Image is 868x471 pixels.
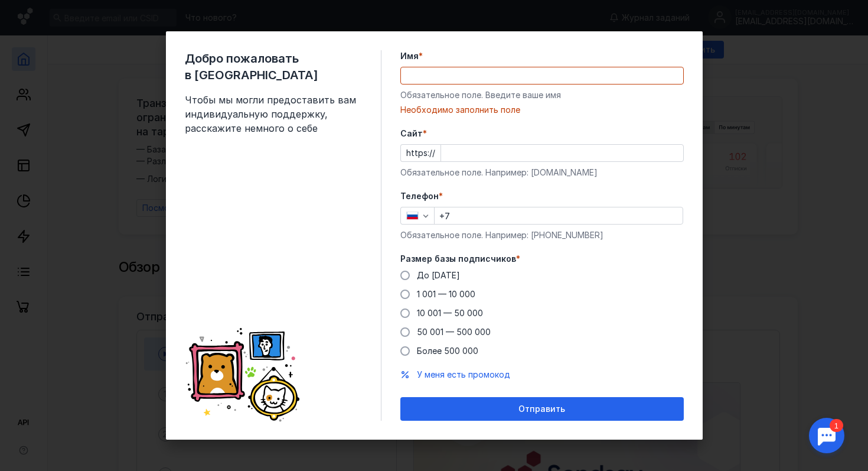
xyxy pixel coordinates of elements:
span: 10 001 — 50 000 [417,308,483,318]
span: Телефон [400,190,439,202]
span: Размер базы подписчиков [400,253,516,265]
div: Обязательное поле. Например: [DOMAIN_NAME] [400,167,684,178]
span: Более 500 000 [417,346,478,356]
button: У меня есть промокод [417,369,510,381]
span: Имя [400,50,419,62]
span: 50 001 — 500 000 [417,327,491,337]
div: Обязательное поле. Введите ваше имя [400,89,684,101]
span: 1 001 — 10 000 [417,289,475,299]
button: Отправить [400,397,684,421]
span: У меня есть промокод [417,369,510,379]
span: Чтобы мы могли предоставить вам индивидуальную поддержку, расскажите немного о себе [185,93,362,135]
span: Cайт [400,128,423,139]
div: Необходимо заполнить поле [400,104,684,116]
span: Добро пожаловать в [GEOGRAPHIC_DATA] [185,50,362,83]
div: 1 [27,7,40,20]
div: Обязательное поле. Например: [PHONE_NUMBER] [400,229,684,241]
span: Отправить [518,404,565,414]
span: До [DATE] [417,270,460,280]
